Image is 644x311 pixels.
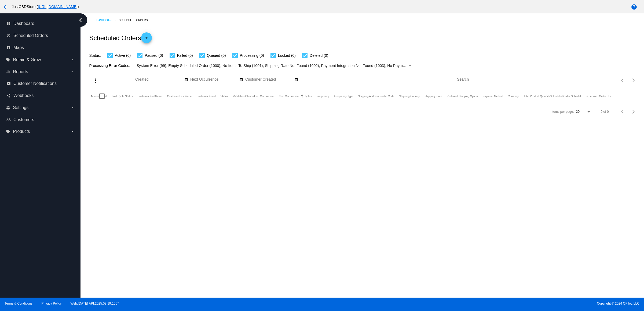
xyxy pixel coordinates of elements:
i: equalizer [6,70,10,74]
a: update Scheduled Orders [6,31,75,40]
button: Next page [628,106,639,117]
span: Failed (0) [177,52,193,59]
i: email [6,81,11,86]
i: arrow_drop_down [70,58,75,62]
span: Webhooks [13,93,34,98]
button: Change sorting for Subtotal [550,95,581,98]
mat-header-cell: Actions [90,88,99,104]
span: Active (0) [115,52,131,59]
a: Web:[DATE] API:2025.08.19.1657 [71,302,119,305]
button: Change sorting for Frequency [317,95,329,98]
button: Change sorting for LifetimeValue [586,95,612,98]
span: Customers [13,117,34,122]
i: arrow_drop_down [70,70,75,74]
mat-header-cell: Validation Checks [233,88,254,104]
i: local_offer [6,58,10,62]
input: Search [457,77,595,82]
div: Items per page: [551,110,574,114]
input: Next Occurrence [190,77,239,82]
span: Deleted (0) [310,52,328,59]
i: chevron_left [76,16,85,24]
i: share [6,93,11,98]
a: share Webhooks [6,91,75,100]
a: people_outline Customers [6,115,75,124]
button: Change sorting for Status [220,95,228,98]
button: Change sorting for PaymentMethod.Type [483,95,503,98]
span: Dashboard [13,21,34,26]
a: map Maps [6,43,75,52]
button: Change sorting for ShippingPostcode [358,95,394,98]
i: arrow_drop_down [70,129,75,134]
span: Processing (0) [240,52,264,59]
span: Processing Error Codes: [89,63,130,68]
mat-icon: more_vert [92,77,98,84]
a: dashboard Dashboard [6,19,75,28]
span: Status: [89,53,101,58]
div: 0 of 0 [601,110,609,114]
button: Change sorting for LastOccurrenceUtc [254,95,274,98]
a: Privacy Policy [42,302,62,305]
span: Locked (0) [278,52,296,59]
a: Scheduled Orders [119,16,152,24]
button: Change sorting for NextOccurrenceUtc [279,95,299,98]
mat-icon: date_range [239,77,243,82]
button: Change sorting for PreferredShippingOption [447,95,478,98]
input: Customer Created [245,77,294,82]
a: Terms & Conditions [5,302,32,305]
button: Change sorting for LastProcessingCycleId [112,95,133,98]
span: Retain & Grow [13,57,41,62]
a: Dashboard [96,16,119,24]
span: Scheduled Orders [13,33,48,38]
button: Change sorting for Cycles [304,95,312,98]
i: settings [6,106,10,110]
mat-icon: date_range [184,77,188,82]
button: Next page [628,75,639,86]
button: Change sorting for CustomerEmail [196,95,215,98]
button: Change sorting for ShippingState [425,95,442,98]
span: Settings [13,105,28,110]
button: Previous page [617,106,628,117]
i: arrow_drop_down [70,106,75,110]
button: Change sorting for ShippingCountry [399,95,420,98]
span: JustCBDStore ( ) [12,5,79,9]
mat-icon: date_range [294,77,298,82]
span: 20 [576,110,580,114]
h2: Scheduled Orders [89,32,152,43]
i: dashboard [6,21,11,26]
i: map [6,46,11,50]
mat-select: Items per page: [576,110,591,114]
mat-icon: arrow_back [2,4,9,10]
span: Queued (0) [207,52,226,59]
span: Copyright © 2024 QPilot, LLC [327,302,639,305]
button: Change sorting for CustomerLastName [167,95,192,98]
i: people_outline [6,118,11,122]
a: [URL][DOMAIN_NAME] [38,5,78,9]
i: update [6,33,11,38]
input: Created [135,77,184,82]
mat-icon: help [631,4,637,10]
mat-header-cell: Total Product Quantity [524,88,550,104]
button: Change sorting for CurrencyIso [508,95,519,98]
mat-icon: add [143,36,150,42]
i: local_offer [6,129,10,134]
span: Maps [13,45,24,50]
button: Change sorting for CustomerFirstName [137,95,162,98]
a: email Customer Notifications [6,79,75,88]
span: Customer Notifications [13,81,57,86]
span: Reports [13,69,28,74]
button: Change sorting for FrequencyType [334,95,353,98]
mat-select: Filter by Processing Error Codes [137,62,412,69]
button: Change sorting for Id [105,95,107,98]
span: Paused (0) [145,52,163,59]
span: Products [13,129,30,134]
button: Previous page [617,75,628,86]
